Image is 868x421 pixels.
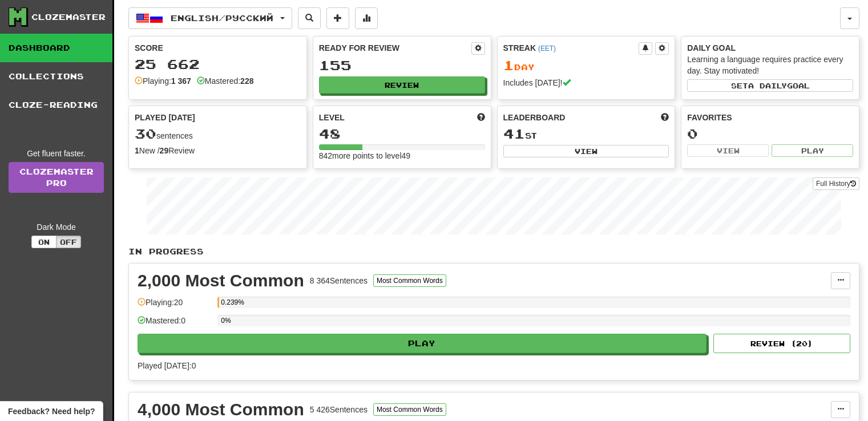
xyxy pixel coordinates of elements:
button: Play [772,144,853,157]
span: 30 [135,126,156,141]
span: a daily [748,82,787,90]
span: Score more points to level up [477,112,485,123]
div: 155 [319,58,485,72]
div: Daily Goal [687,42,853,54]
span: English / Русский [171,13,273,23]
a: ClozemasterPro [9,162,104,193]
span: 1 [503,57,514,73]
strong: 228 [240,76,253,86]
span: Played [DATE]: 0 [138,361,196,370]
div: 48 [319,127,485,141]
button: View [687,144,769,157]
div: 25 662 [135,57,301,71]
button: More stats [355,7,378,29]
div: New / Review [135,145,301,156]
button: On [31,236,56,248]
strong: 1 [135,146,139,155]
button: English/Русский [128,7,292,29]
div: 5 426 Sentences [310,404,368,415]
div: 842 more points to level 49 [319,150,485,161]
span: 41 [503,126,525,141]
span: Played [DATE] [135,112,195,123]
strong: 1 367 [171,76,191,86]
div: Clozemaster [31,11,106,23]
p: In Progress [128,246,859,257]
button: Most Common Words [373,403,446,416]
div: 2,000 Most Common [138,272,304,289]
div: st [503,127,669,141]
div: Ready for Review [319,42,471,54]
span: This week in points, UTC [661,112,669,123]
div: Score [135,42,301,54]
div: Includes [DATE]! [503,77,669,88]
button: Review (20) [713,334,850,353]
div: 4,000 Most Common [138,401,304,418]
div: Day [503,58,669,73]
div: Streak [503,42,639,54]
button: Add sentence to collection [326,7,349,29]
div: Mastered: [197,75,254,87]
span: Open feedback widget [8,406,95,417]
button: Full History [813,177,859,190]
div: Learning a language requires practice every day. Stay motivated! [687,54,853,76]
div: sentences [135,127,301,141]
div: Get fluent faster. [9,148,104,159]
div: 0 [687,127,853,141]
button: Off [56,236,81,248]
button: View [503,145,669,157]
button: Search sentences [298,7,321,29]
div: Favorites [687,112,853,123]
button: Review [319,76,485,94]
strong: 29 [160,146,169,155]
div: Dark Mode [9,221,104,233]
span: Level [319,112,345,123]
button: Play [138,334,706,353]
div: Mastered: 0 [138,315,212,334]
div: Playing: [135,75,191,87]
span: Leaderboard [503,112,566,123]
a: (EET) [538,44,556,52]
button: Seta dailygoal [687,79,853,92]
button: Most Common Words [373,274,446,287]
div: Playing: 20 [138,297,212,315]
div: 8 364 Sentences [310,275,368,286]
